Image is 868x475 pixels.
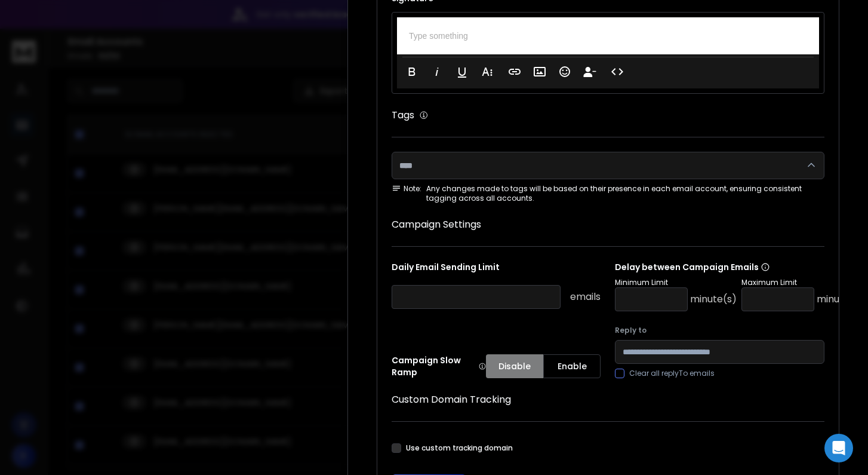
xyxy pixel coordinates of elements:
[629,369,715,378] label: Clear all replyTo emails
[690,292,737,307] p: minute(s)
[401,60,423,84] button: Bold (⌘B)
[392,108,414,122] h1: Tags
[543,354,601,378] button: Enable
[486,354,543,378] button: Disable
[406,443,513,453] label: Use custom tracking domain
[615,326,824,335] label: Reply to
[426,60,448,84] button: Italic (⌘I)
[392,217,824,232] h1: Campaign Settings
[392,354,487,378] p: Campaign Slow Ramp
[503,60,526,84] button: Insert Link (⌘K)
[553,60,576,84] button: Emoticons
[578,60,601,84] button: Insert Unsubscribe Link
[741,278,863,287] p: Maximum Limit
[570,290,601,304] p: emails
[392,393,824,407] h1: Custom Domain Tracking
[451,60,473,84] button: Underline (⌘U)
[824,434,853,462] div: Open Intercom Messenger
[392,184,421,194] span: Note:
[528,60,551,84] button: Insert Image (⌘P)
[476,60,498,84] button: More Text
[392,184,824,203] div: Any changes made to tags will be based on their presence in each email account, ensuring consiste...
[606,60,629,84] button: Code View
[615,261,863,273] p: Delay between Campaign Emails
[615,278,737,287] p: Minimum Limit
[392,261,601,278] p: Daily Email Sending Limit
[817,292,863,307] p: minute(s)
